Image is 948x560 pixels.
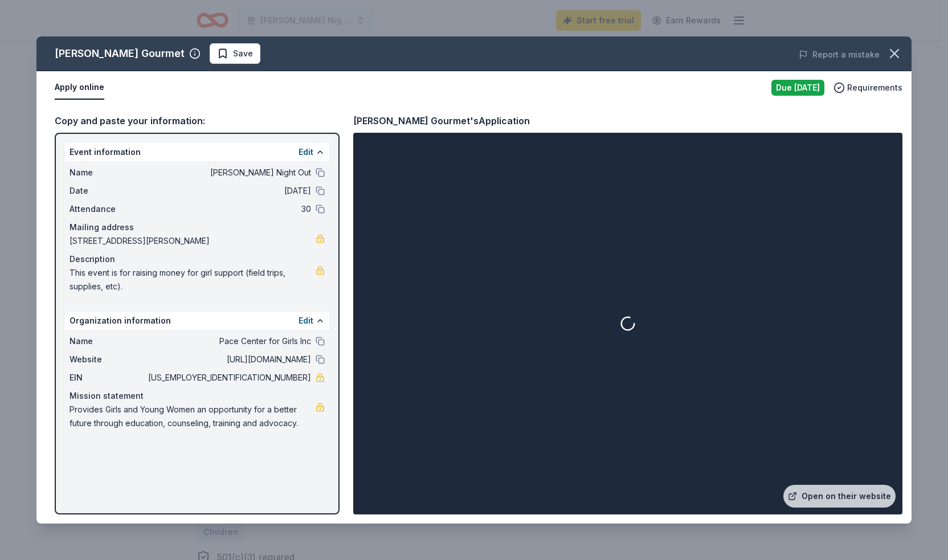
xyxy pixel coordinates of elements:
[146,202,311,216] span: 30
[55,76,104,100] button: Apply online
[65,312,329,330] div: Organization information
[146,353,311,366] span: [URL][DOMAIN_NAME]
[233,47,253,60] span: Save
[70,166,146,179] span: Name
[70,220,325,234] div: Mailing address
[65,143,329,161] div: Event information
[146,371,311,385] span: [US_EMPLOYER_IDENTIFICATION_NUMBER]
[70,234,316,248] span: [STREET_ADDRESS][PERSON_NAME]
[146,184,311,198] span: [DATE]
[799,48,880,62] button: Report a mistake
[353,113,530,128] div: [PERSON_NAME] Gourmet's Application
[299,314,313,328] button: Edit
[146,166,311,179] span: [PERSON_NAME] Night Out
[70,184,146,198] span: Date
[70,252,325,266] div: Description
[55,44,185,63] div: [PERSON_NAME] Gourmet
[847,81,902,95] span: Requirements
[70,353,146,366] span: Website
[70,389,325,403] div: Mission statement
[783,485,896,508] a: Open on their website
[55,113,340,128] div: Copy and paste your information:
[70,202,146,216] span: Attendance
[70,266,316,293] span: This event is for raising money for girl support (field trips, supplies, etc).
[299,145,313,159] button: Edit
[771,80,824,96] div: Due [DATE]
[146,334,311,348] span: Pace Center for Girls Inc
[70,371,146,385] span: EIN
[70,334,146,348] span: Name
[210,43,260,64] button: Save
[833,81,902,95] button: Requirements
[70,403,316,430] span: Provides Girls and Young Women an opportunity for a better future through education, counseling, ...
